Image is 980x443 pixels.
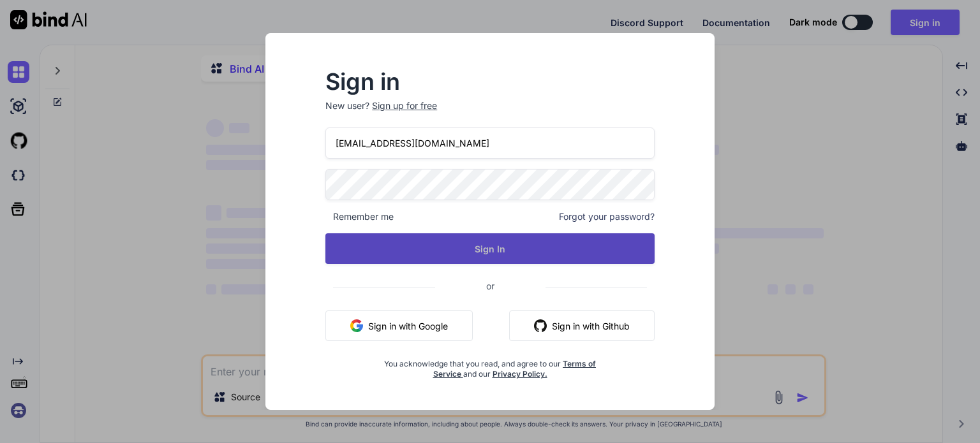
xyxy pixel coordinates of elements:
[509,310,655,341] button: Sign in with Github
[435,270,546,301] span: or
[433,359,597,379] a: Terms of Service
[325,71,655,92] h2: Sign in
[559,210,655,223] span: Forgot your password?
[372,99,437,112] div: Sign up for free
[380,351,600,379] div: You acknowledge that you read, and agree to our and our
[325,233,655,264] button: Sign In
[325,99,655,127] p: New user?
[325,127,655,159] input: Login or Email
[350,319,363,332] img: google
[325,210,394,223] span: Remember me
[493,369,547,379] a: Privacy Policy.
[325,310,473,341] button: Sign in with Google
[534,319,547,332] img: github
